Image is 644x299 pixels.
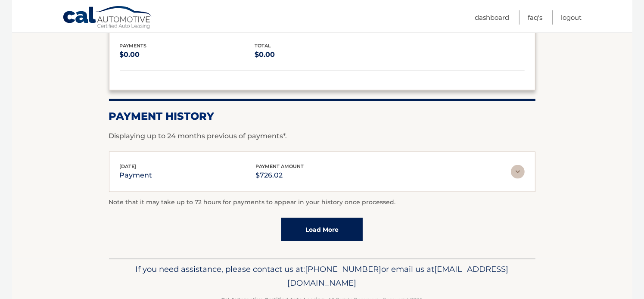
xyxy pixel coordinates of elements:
[120,43,147,49] span: payments
[256,169,304,181] p: $726.02
[109,197,535,208] p: Note that it may take up to 72 hours for payments to appear in your history once processed.
[561,10,582,25] a: Logout
[120,169,152,181] p: payment
[281,218,363,241] a: Load More
[120,163,137,169] span: [DATE]
[288,264,509,288] span: [EMAIL_ADDRESS][DOMAIN_NAME]
[256,163,304,169] span: payment amount
[511,165,525,179] img: accordion-rest.svg
[120,49,255,61] p: $0.00
[255,49,389,61] p: $0.00
[528,10,543,25] a: FAQ's
[109,110,535,123] h2: Payment History
[62,6,153,31] a: Cal Automotive
[115,262,530,290] p: If you need assistance, please contact us at: or email us at
[109,131,535,141] p: Displaying up to 24 months previous of payments*.
[305,264,382,274] span: [PHONE_NUMBER]
[255,43,271,49] span: total
[475,10,510,25] a: Dashboard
